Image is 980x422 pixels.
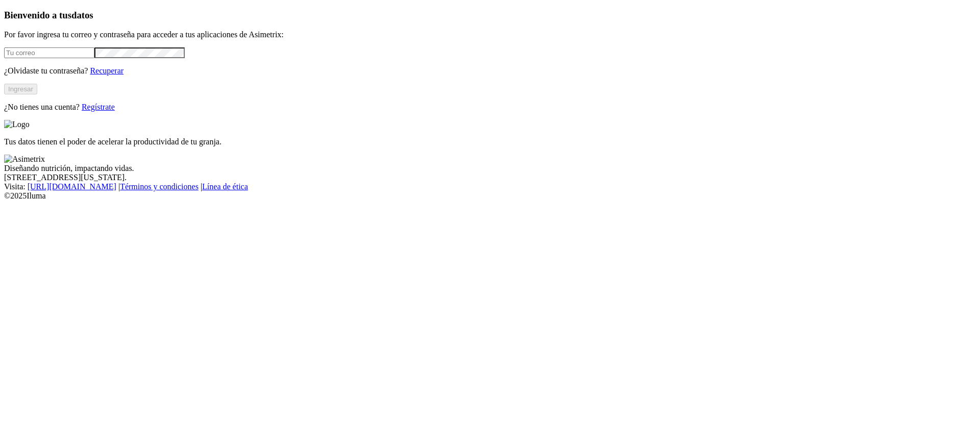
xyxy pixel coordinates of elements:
div: © 2025 Iluma [4,191,976,201]
a: Términos y condiciones [120,182,199,191]
a: [URL][DOMAIN_NAME] [28,182,116,191]
p: ¿No tienes una cuenta? [4,103,976,112]
div: [STREET_ADDRESS][US_STATE]. [4,173,976,182]
div: Visita : | | [4,182,976,191]
img: Asimetrix [4,155,45,164]
div: Diseñando nutrición, impactando vidas. [4,164,976,173]
button: Ingresar [4,84,37,94]
p: Por favor ingresa tu correo y contraseña para acceder a tus aplicaciones de Asimetrix: [4,30,976,39]
input: Tu correo [4,47,94,58]
h3: Bienvenido a tus [4,10,976,21]
span: datos [71,10,93,20]
p: ¿Olvidaste tu contraseña? [4,66,976,76]
img: Logo [4,120,30,129]
p: Tus datos tienen el poder de acelerar la productividad de tu granja. [4,137,976,146]
a: Recuperar [90,66,124,75]
a: Regístrate [82,103,115,111]
a: Línea de ética [202,182,248,191]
